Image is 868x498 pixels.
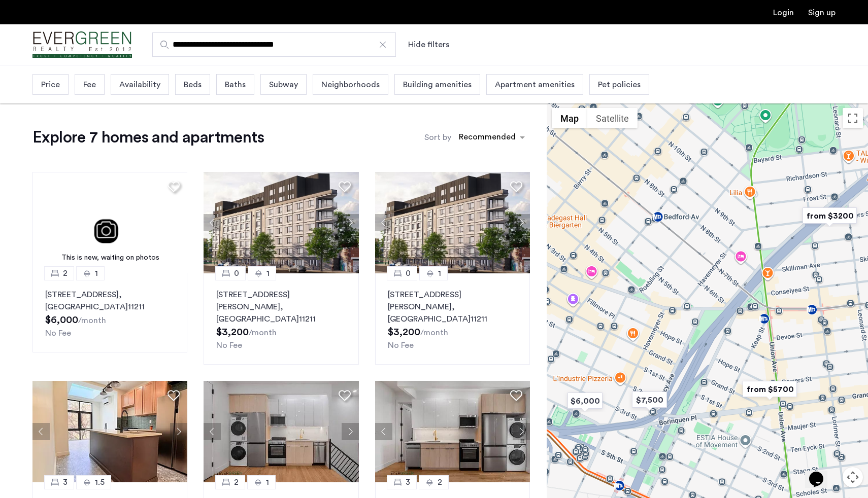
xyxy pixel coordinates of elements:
a: Login [773,9,794,17]
img: 4a507c6c-f1c0-4c3e-9119-49aca691165c_638948482850906924.jpeg [204,381,359,482]
button: Toggle fullscreen view [843,108,863,128]
span: Pet policies [598,79,641,91]
div: from $3200 [798,204,861,227]
img: 3.gif [32,172,188,273]
button: Previous apartment [204,214,221,231]
div: $7,500 [628,388,671,411]
span: 1.5 [95,476,105,488]
span: Apartment amenities [495,79,575,91]
span: 2 [63,267,68,279]
button: Show satellite imagery [587,108,638,128]
ng-select: sort-apartment [454,128,530,147]
label: Sort by [424,131,451,144]
span: 1 [438,267,441,279]
span: Subway [269,79,298,91]
span: Baths [225,79,246,91]
img: 66a1adb6-6608-43dd-a245-dc7333f8b390_638739324686134915.png [32,381,188,482]
span: Availability [119,79,160,91]
span: 2 [234,476,239,488]
button: Show or hide filters [408,39,449,51]
sub: /month [78,316,106,325]
span: 3 [63,476,68,488]
img: 218_638569141225703905.jpeg [375,172,530,273]
button: Previous apartment [375,214,392,231]
iframe: chat widget [805,457,838,488]
h1: Explore 7 homes and apartments [32,127,264,148]
span: 1 [266,267,270,279]
a: 21[STREET_ADDRESS], [GEOGRAPHIC_DATA]11211No Fee [32,273,187,352]
span: 2 [438,476,442,488]
a: Cazamio Logo [32,26,132,64]
span: $3,200 [388,327,420,337]
div: This is new, waiting on photos [38,253,183,263]
a: 01[STREET_ADDRESS][PERSON_NAME], [GEOGRAPHIC_DATA]11211No Fee [204,273,358,365]
button: Next apartment [170,423,187,440]
button: Previous apartment [32,423,50,440]
sub: /month [420,329,448,337]
button: Previous apartment [375,423,392,440]
span: Building amenities [403,79,472,91]
span: 0 [234,267,239,279]
div: $6,000 [563,389,607,412]
span: 3 [406,476,410,488]
img: 218_638569141225703905.jpeg [204,172,359,273]
span: $3,200 [216,327,249,337]
sub: /month [249,329,277,337]
button: Show street map [552,108,587,128]
button: Map camera controls [843,467,863,487]
button: Next apartment [513,423,530,440]
span: No Fee [388,341,414,349]
button: Next apartment [342,423,359,440]
span: $6,000 [45,315,78,325]
input: Apartment Search [152,32,396,57]
span: Beds [184,79,202,91]
img: 4a507c6c-f1c0-4c3e-9119-49aca691165c_638948496654003463.jpeg [375,381,530,482]
button: Next apartment [342,214,359,231]
span: 1 [95,267,98,279]
a: 01[STREET_ADDRESS][PERSON_NAME], [GEOGRAPHIC_DATA]11211No Fee [375,273,530,365]
p: [STREET_ADDRESS] 11211 [45,289,175,313]
span: Price [41,79,60,91]
span: 1 [266,476,269,488]
span: 0 [406,267,411,279]
div: from $5700 [739,378,801,401]
p: [STREET_ADDRESS][PERSON_NAME] 11211 [216,289,346,325]
a: Registration [808,9,836,17]
button: Previous apartment [204,423,221,440]
p: [STREET_ADDRESS][PERSON_NAME] 11211 [388,289,517,325]
img: logo [32,26,132,64]
span: No Fee [216,341,242,349]
span: Fee [83,79,96,91]
a: This is new, waiting on photos [32,172,188,273]
button: Next apartment [513,214,530,231]
span: Neighborhoods [321,79,380,91]
div: Recommended [457,131,516,146]
span: No Fee [45,329,71,337]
